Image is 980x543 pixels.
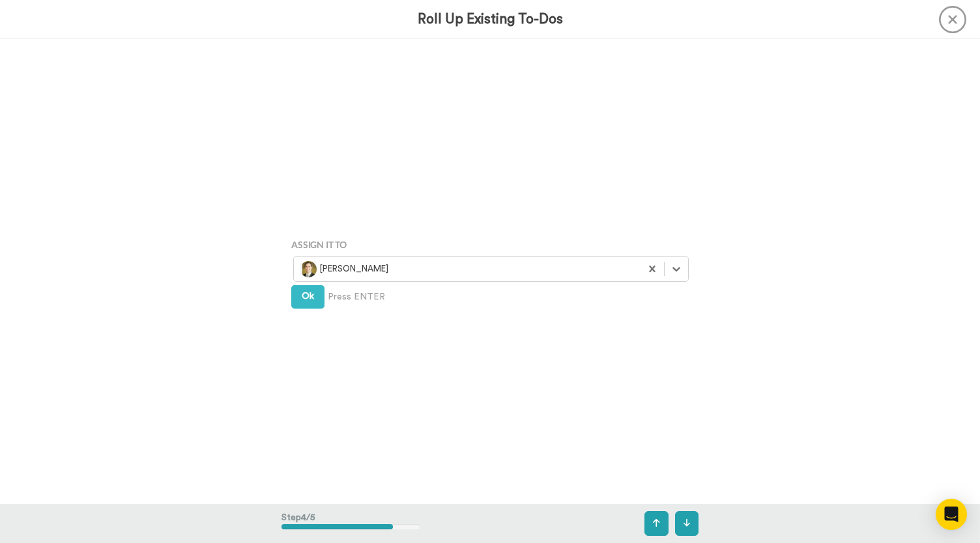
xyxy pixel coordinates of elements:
div: Step 4 / 5 [281,505,420,542]
h3: Roll Up Existing To-Dos [418,12,563,27]
h4: Assign It To [291,240,689,249]
span: Press ENTER [328,290,385,303]
div: [PERSON_NAME] [300,261,634,277]
img: 0325f0c0-1588-4007-a822-bc10f457556d-1591847190.jpg [300,261,317,277]
span: Ok [302,292,314,301]
button: Ok [291,285,324,309]
div: Open Intercom Messenger [936,499,967,530]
